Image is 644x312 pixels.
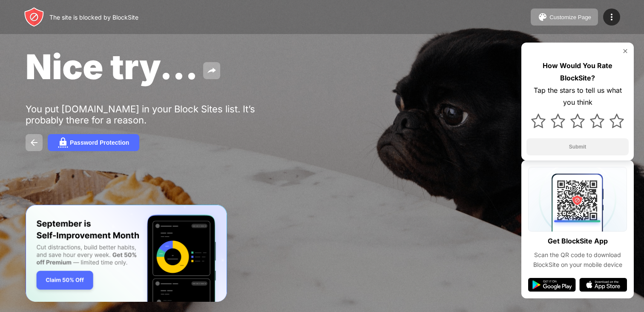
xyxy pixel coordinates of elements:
[538,12,548,22] img: pallet.svg
[609,114,624,128] img: star.svg
[26,46,198,87] span: Nice try...
[548,235,608,247] div: Get BlockSite App
[579,278,627,292] img: app-store.svg
[526,60,629,84] div: How Would You Rate BlockSite?
[26,103,289,126] div: You put [DOMAIN_NAME] in your Block Sites list. It’s probably there for a reason.
[528,167,627,232] img: qrcode.svg
[531,114,546,128] img: star.svg
[24,7,44,27] img: header-logo.svg
[26,205,227,302] iframe: Banner
[551,114,565,128] img: star.svg
[607,12,617,22] img: menu-icon.svg
[622,48,629,54] img: rate-us-close.svg
[58,137,68,148] img: password.svg
[49,14,138,21] div: The site is blocked by BlockSite
[29,137,39,148] img: back.svg
[48,134,139,151] button: Password Protection
[570,114,585,128] img: star.svg
[70,139,129,146] div: Password Protection
[207,66,217,76] img: share.svg
[528,250,627,269] div: Scan the QR code to download BlockSite on your mobile device
[531,9,598,26] button: Customize Page
[528,278,576,292] img: google-play.svg
[590,114,604,128] img: star.svg
[549,14,591,20] div: Customize Page
[526,138,629,155] button: Submit
[526,84,629,109] div: Tap the stars to tell us what you think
